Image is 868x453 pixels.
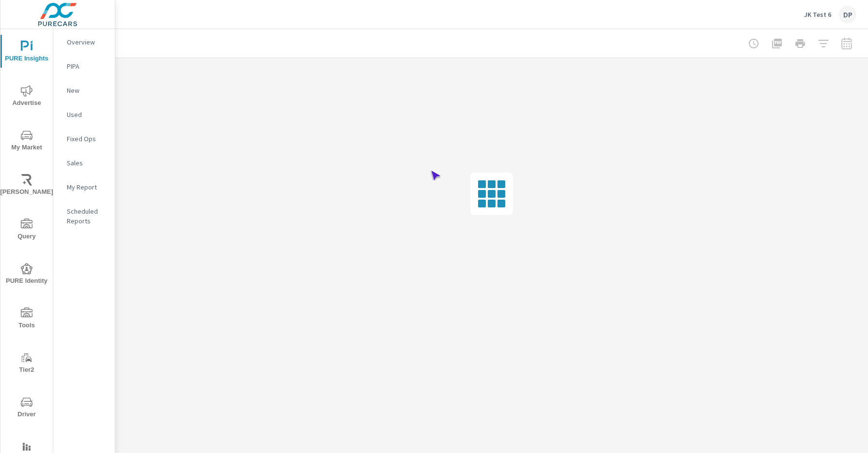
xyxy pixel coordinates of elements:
p: JK Test 6 [804,10,831,19]
div: New [53,83,115,98]
p: Scheduled Reports [67,206,107,226]
span: Tools [3,307,50,331]
span: My Market [3,130,50,153]
div: My Report [53,180,115,194]
p: Sales [67,158,107,168]
div: Scheduled Reports [53,204,115,228]
span: PURE Identity [3,263,50,287]
p: My Report [67,182,107,192]
p: Fixed Ops [67,134,107,144]
span: Advertise [3,85,50,109]
div: PIPA [53,59,115,73]
div: Used [53,107,115,122]
span: [PERSON_NAME] [3,174,50,198]
span: PURE Insights [3,41,50,64]
p: Overview [67,37,107,47]
span: Tier2 [3,352,50,376]
div: Overview [53,35,115,49]
span: Query [3,219,50,242]
div: Fixed Ops [53,132,115,146]
div: Sales [53,156,115,170]
p: Used [67,110,107,119]
p: New [67,86,107,95]
p: PIPA [67,61,107,71]
span: Driver [3,396,50,420]
div: DP [839,6,856,23]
